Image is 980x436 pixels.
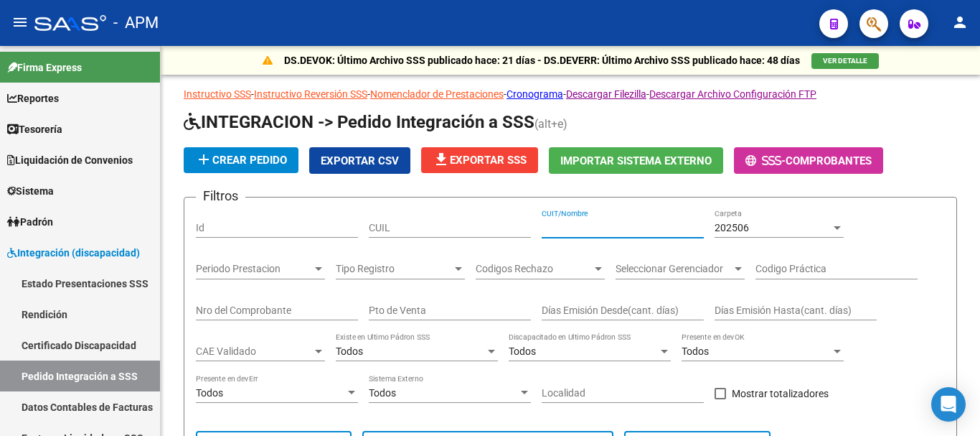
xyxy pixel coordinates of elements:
span: Liquidación de Convenios [7,152,133,168]
div: Open Intercom Messenger [931,387,966,422]
span: VER DETALLE [823,57,867,65]
span: Mostrar totalizadores [732,385,829,402]
span: Todos [682,345,709,357]
span: CAE Validado [196,345,312,358]
span: Seleccionar Gerenciador [616,263,732,275]
h3: Filtros [196,186,245,206]
span: Todos [196,387,223,399]
span: Comprobantes [786,154,872,167]
a: Cronograma [507,88,563,100]
span: Tipo Registro [336,263,452,275]
p: DS.DEVOK: Último Archivo SSS publicado hace: 21 días - DS.DEVERR: Último Archivo SSS publicado ha... [284,52,800,68]
a: Descargar Filezilla [566,88,646,100]
button: Importar Sistema Externo [549,147,723,174]
span: - [745,154,786,167]
span: Exportar CSV [321,154,399,167]
mat-icon: menu [11,14,29,31]
mat-icon: file_download [433,151,450,168]
span: Periodo Prestacion [196,263,312,275]
a: Instructivo SSS [184,88,251,100]
button: -Comprobantes [734,147,883,174]
span: Tesorería [7,121,62,137]
span: Exportar SSS [433,154,527,167]
button: Exportar SSS [421,147,538,173]
mat-icon: person [951,14,969,31]
span: Todos [369,387,396,399]
span: Firma Express [7,60,82,75]
span: INTEGRACION -> Pedido Integración a SSS [184,112,534,132]
span: 202506 [715,222,749,233]
a: Descargar Archivo Configuración FTP [649,88,816,100]
span: Crear Pedido [195,154,287,167]
span: Codigos Rechazo [476,263,592,275]
span: (alt+e) [534,117,567,131]
a: Nomenclador de Prestaciones [370,88,504,100]
mat-icon: add [195,151,212,168]
span: Sistema [7,183,54,199]
p: - - - - - [184,86,957,102]
span: - APM [113,7,159,39]
span: Importar Sistema Externo [560,154,712,167]
span: Todos [509,345,536,357]
a: Instructivo Reversión SSS [254,88,367,100]
button: VER DETALLE [811,53,879,69]
button: Exportar CSV [309,147,410,174]
span: Padrón [7,214,53,230]
span: Todos [336,345,363,357]
span: Reportes [7,91,59,106]
button: Crear Pedido [184,147,298,173]
span: Integración (discapacidad) [7,245,140,261]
